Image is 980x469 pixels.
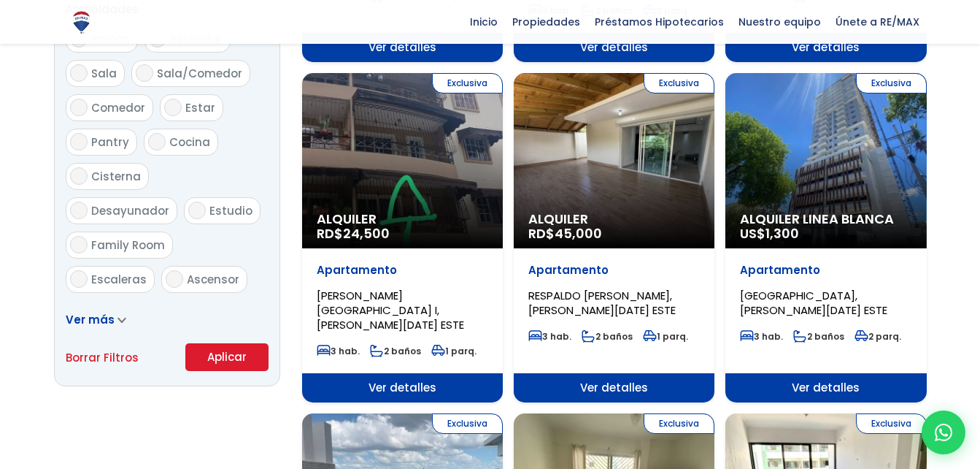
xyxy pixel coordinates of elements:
span: Sala [91,66,117,81]
span: Family Room [91,237,165,253]
span: Cisterna [91,169,141,184]
span: 24,500 [343,224,390,243]
a: Exclusiva Alquiler RD$45,000 Apartamento RESPALDO [PERSON_NAME], [PERSON_NAME][DATE] ESTE 3 hab. ... [514,73,714,403]
span: Ver detalles [302,373,503,403]
a: Ver más [66,312,126,327]
span: 1 parq. [431,345,477,357]
span: Ver más [66,312,115,327]
span: Ver detalles [725,373,926,403]
input: Estudio [188,202,206,219]
span: [PERSON_NAME][GEOGRAPHIC_DATA] I, [PERSON_NAME][DATE] ESTE [317,288,464,332]
span: Exclusiva [856,413,927,434]
p: Apartamento [740,263,911,278]
span: 1,300 [765,224,799,243]
span: Alquiler Linea Blanca [740,212,911,226]
span: Escaleras [91,272,147,287]
span: 1 parq. [643,330,688,343]
span: Nuestro equipo [731,11,828,33]
span: US$ [740,224,799,243]
input: Ascensor [166,270,183,288]
input: Pantry [70,133,88,150]
span: Estar [185,100,215,115]
input: Estar [164,99,182,116]
span: 45,000 [555,224,602,243]
span: [GEOGRAPHIC_DATA], [PERSON_NAME][DATE] ESTE [740,288,887,318]
input: Cocina [148,133,166,150]
input: Sala [70,64,88,82]
span: Estudio [209,203,252,218]
span: Alquiler [317,212,488,226]
span: Ver detalles [514,373,714,403]
a: Exclusiva Alquiler Linea Blanca US$1,300 Apartamento [GEOGRAPHIC_DATA], [PERSON_NAME][DATE] ESTE ... [725,73,926,403]
span: Propiedades [505,11,587,33]
span: 2 parq. [854,330,901,343]
span: Préstamos Hipotecarios [587,11,731,33]
span: Sala/Comedor [157,66,242,81]
span: Alquiler [528,212,700,226]
span: Desayunador [91,203,169,218]
button: Aplicar [185,343,269,371]
span: Exclusiva [644,413,714,434]
span: 3 hab. [317,345,360,357]
span: Inicio [463,11,505,33]
span: Ver detalles [302,33,503,62]
span: Exclusiva [432,413,503,434]
span: Únete a RE/MAX [828,11,927,33]
span: Cocina [169,134,210,150]
input: Sala/Comedor [136,64,153,82]
input: Desayunador [70,202,88,219]
span: Ver detalles [514,33,714,62]
img: Logo de REMAX [69,9,94,35]
input: Comedor [70,99,88,116]
input: Cisterna [70,167,88,185]
span: Comedor [91,100,145,115]
p: Apartamento [317,263,488,278]
span: Exclusiva [856,73,927,94]
span: 2 baños [582,330,633,343]
span: 3 hab. [740,330,783,343]
span: Pantry [91,134,129,150]
span: 3 hab. [528,330,571,343]
span: RD$ [317,224,390,243]
span: Ver detalles [725,33,926,62]
a: Exclusiva Alquiler RD$24,500 Apartamento [PERSON_NAME][GEOGRAPHIC_DATA] I, [PERSON_NAME][DATE] ES... [302,73,503,403]
span: RD$ [528,224,602,243]
input: Escaleras [70,270,88,288]
span: RESPALDO [PERSON_NAME], [PERSON_NAME][DATE] ESTE [528,288,676,318]
span: Exclusiva [432,73,503,94]
p: Apartamento [528,263,700,278]
span: 2 baños [793,330,844,343]
input: Family Room [70,236,88,253]
span: 2 baños [370,345,421,357]
a: Borrar Filtros [66,348,139,367]
span: Ascensor [187,272,239,287]
span: Exclusiva [644,73,714,94]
